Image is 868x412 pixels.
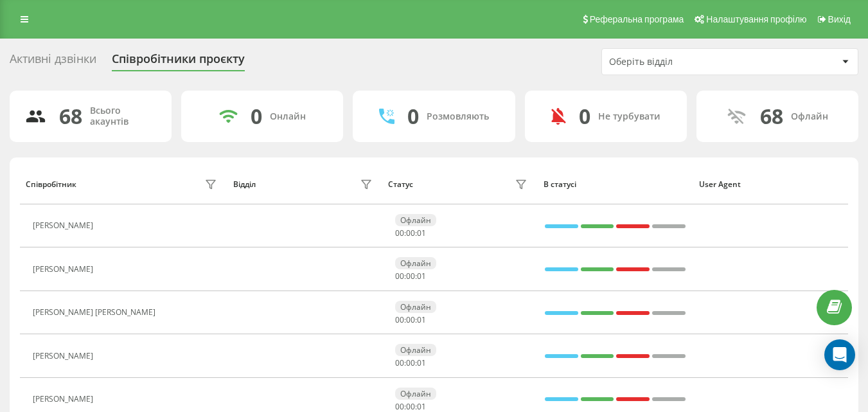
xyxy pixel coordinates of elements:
[417,357,426,368] span: 01
[251,104,262,129] div: 0
[406,401,415,412] span: 00
[33,395,96,404] div: [PERSON_NAME]
[590,14,684,24] span: Реферальна програма
[598,111,660,122] div: Не турбувати
[395,357,404,368] span: 00
[699,180,842,189] div: User Agent
[395,214,436,226] div: Офлайн
[579,104,590,129] div: 0
[824,339,855,370] div: Open Intercom Messenger
[395,257,436,269] div: Офлайн
[26,180,76,189] div: Співробітник
[33,265,96,274] div: [PERSON_NAME]
[395,271,404,282] span: 00
[406,271,415,282] span: 00
[270,111,306,122] div: Онлайн
[395,314,404,325] span: 00
[609,57,763,67] div: Оберіть відділ
[544,180,687,189] div: В статусі
[395,359,426,368] div: : :
[33,352,96,361] div: [PERSON_NAME]
[760,104,783,129] div: 68
[395,229,426,238] div: : :
[395,402,426,411] div: : :
[427,111,489,122] div: Розмовляють
[233,180,256,189] div: Відділ
[706,14,806,24] span: Налаштування профілю
[10,52,96,72] div: Активні дзвінки
[395,316,426,325] div: : :
[395,272,426,281] div: : :
[395,228,404,238] span: 00
[417,228,426,238] span: 01
[406,357,415,368] span: 00
[407,104,419,129] div: 0
[33,221,96,230] div: [PERSON_NAME]
[417,271,426,282] span: 01
[395,388,436,400] div: Офлайн
[828,14,851,24] span: Вихід
[395,344,436,356] div: Офлайн
[417,314,426,325] span: 01
[791,111,828,122] div: Офлайн
[59,104,82,129] div: 68
[388,180,413,189] div: Статус
[395,401,404,412] span: 00
[90,105,156,127] div: Всього акаунтів
[112,52,245,72] div: Співробітники проєкту
[417,401,426,412] span: 01
[406,314,415,325] span: 00
[395,301,436,313] div: Офлайн
[406,228,415,238] span: 00
[33,308,159,317] div: [PERSON_NAME] [PERSON_NAME]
